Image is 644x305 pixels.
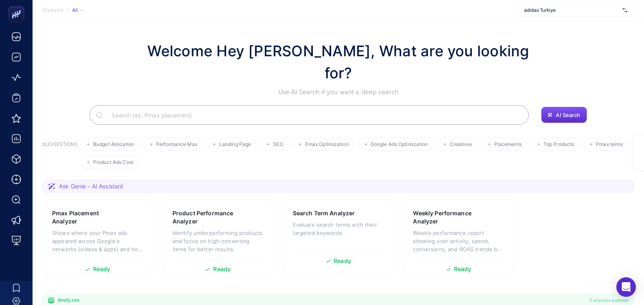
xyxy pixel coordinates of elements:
span: Analyzes [58,297,79,303]
span: Placements [494,141,522,148]
span: Top Products [544,141,574,148]
span: Ready [334,258,351,264]
span: Product Ads Cost [93,159,133,166]
img: svg%3e [622,6,627,14]
span: Budget Allocation [93,141,134,148]
div: All [72,7,83,13]
input: Search [105,104,522,126]
h3: Product Performance Analyzer [172,209,239,225]
h3: SUGGESTIONS [42,141,78,169]
span: Pmax terms [596,141,623,148]
div: Open Intercom Messenger [616,277,636,297]
span: Landing Page [219,141,251,148]
span: Pmax Optimization [305,141,349,148]
a: Product Performance AnalyzerIdentify underperforming products and focus on high-converting items ... [163,199,273,274]
span: Google Ads Optimization [371,141,428,148]
a: Weekly Performance AnalyzerWeekly performance report showing user activity, spend, conversions, a... [403,199,514,274]
h1: Welcome Hey [PERSON_NAME], What are you looking for? [139,40,538,84]
p: Weekly performance report showing user activity, spend, conversions, and ROAS trends by week. [413,229,504,253]
span: Ready [213,266,231,272]
span: Ready [93,266,111,272]
a: Pmax Placement AnalyzerShows where your Pmax ads appeared across Google's networks (videos & apps... [42,199,153,274]
span: AI Search [556,112,580,118]
span: 11 analyzes available [589,297,629,303]
h3: Pmax Placement Analyzer [52,209,118,225]
p: Evaluate search terms with their targeted keywords [293,221,384,237]
h3: Weekly Performance Analyzer [413,209,479,225]
span: Ready [454,266,472,272]
span: SEO [273,141,283,148]
p: Use AI Search if you want a deep search [139,87,538,97]
p: Shows where your Pmax ads appeared across Google's networks (videos & apps) and how each placemen... [52,229,143,253]
p: Identify underperforming products and focus on high-converting items for better results. [172,229,264,253]
span: adidas Turkiye [524,7,619,13]
h3: Search Term Analyzer [293,209,355,217]
span: Performance Max [156,141,197,148]
button: AI Search [541,107,587,123]
span: Analysis [42,7,63,13]
span: / [67,7,69,13]
span: Ask Genie - AI Assistant [59,182,123,190]
span: Creatives [450,141,472,148]
a: Search Term AnalyzerEvaluate search terms with their targeted keywordsReady [283,199,394,274]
